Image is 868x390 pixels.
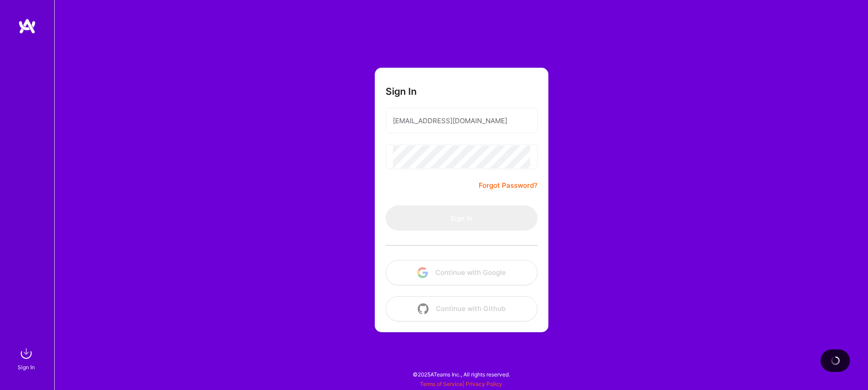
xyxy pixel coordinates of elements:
span: | [420,381,502,387]
input: Email... [393,109,530,132]
a: Forgot Password? [479,180,538,191]
a: Terms of Service [420,381,462,387]
img: sign in [17,344,35,362]
h3: Sign In [386,86,417,97]
button: Sign In [386,205,538,231]
img: loading [831,356,840,365]
img: icon [418,303,429,314]
button: Continue with Google [386,260,538,285]
img: icon [417,267,428,278]
a: sign inSign In [19,344,35,372]
button: Continue with Github [386,296,538,321]
a: Privacy Policy [466,381,502,387]
img: logo [18,18,36,34]
div: Sign In [18,362,35,372]
div: © 2025 ATeams Inc., All rights reserved. [54,363,868,385]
